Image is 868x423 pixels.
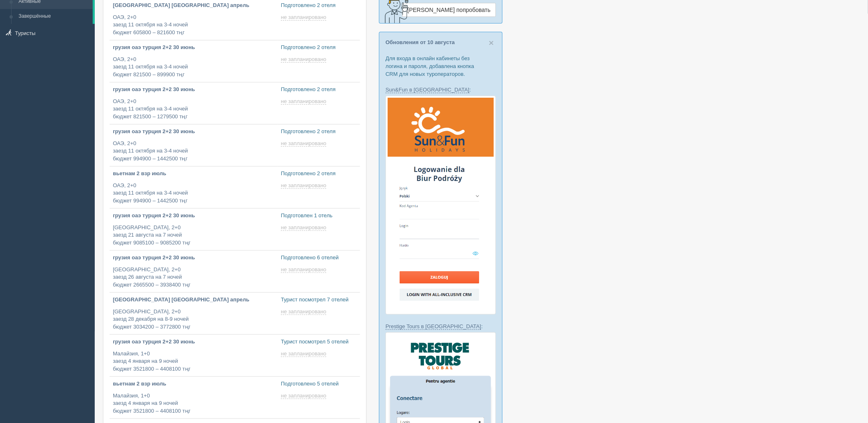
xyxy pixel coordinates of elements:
button: Close [489,38,494,47]
span: не запланировано [281,182,326,189]
a: не запланировано [281,224,328,231]
p: Для входа в онлайн кабинеты без логина и пароля, добавлена кнопка CRM для новых туроператоров. [386,54,496,78]
p: грузия оаэ турция 2+2 30 июнь [113,338,274,346]
p: Подготовлено 2 отеля [281,2,357,9]
a: вьетнам 2 взр июль ОАЭ, 2+0заезд 11 октября на 3-4 ночейбюджет 994900 – 1442500 тңг [110,167,278,208]
a: грузия оаэ турция 2+2 30 июнь ОАЭ, 2+0заезд 11 октября на 3-4 ночейбюджет 821500 – 1279500 тңг [110,82,278,124]
p: ОАЭ, 2+0 заезд 11 октября на 3-4 ночей бюджет 605800 – 821600 тңг [113,14,274,37]
a: не запланировано [281,308,328,315]
span: × [489,38,494,47]
p: грузия оаэ турция 2+2 30 июнь [113,44,274,52]
a: не запланировано [281,266,328,273]
p: вьетнам 2 взр июль [113,380,274,388]
p: Подготовлен 1 отель [281,212,357,220]
a: [PERSON_NAME] попробовать [402,3,496,17]
span: не запланировано [281,350,326,357]
p: [GEOGRAPHIC_DATA] [GEOGRAPHIC_DATA] апрель [113,2,274,9]
a: грузия оаэ турция 2+2 30 июнь Малайзия, 1+0заезд 4 января на 9 ночейбюджет 3521800 – 4408100 тңг [110,335,278,376]
a: не запланировано [281,14,328,21]
a: Sun&Fun в [GEOGRAPHIC_DATA] [386,87,470,93]
a: грузия оаэ турция 2+2 30 июнь [GEOGRAPHIC_DATA], 2+0заезд 26 августа на 7 ночейбюджет 2665500 – 3... [110,251,278,292]
span: не запланировано [281,14,326,21]
p: Подготовлено 2 отеля [281,128,357,136]
span: не запланировано [281,98,326,105]
p: Подготовлено 6 отелей [281,254,357,262]
p: Малайзия, 1+0 заезд 4 января на 9 ночей бюджет 3521800 – 4408100 тңг [113,392,274,415]
p: ОАЭ, 2+0 заезд 11 октября на 3-4 ночей бюджет 994900 – 1442500 тңг [113,182,274,205]
span: не запланировано [281,140,326,147]
p: [GEOGRAPHIC_DATA], 2+0 заезд 28 декабря на 8-9 ночей бюджет 3034200 – 3772800 тңг [113,308,274,331]
p: Подготовлено 5 отелей [281,380,357,388]
p: [GEOGRAPHIC_DATA], 2+0 заезд 21 августа на 7 ночей бюджет 9085100 – 9085200 тңг [113,224,274,247]
p: грузия оаэ турция 2+2 30 июнь [113,128,274,136]
p: Малайзия, 1+0 заезд 4 января на 9 ночей бюджет 3521800 – 4408100 тңг [113,350,274,373]
p: вьетнам 2 взр июль [113,170,274,178]
span: не запланировано [281,266,326,273]
a: не запланировано [281,140,328,147]
a: Обновления от 10 августа [386,39,455,45]
p: Подготовлено 2 отеля [281,86,357,94]
span: не запланировано [281,308,326,315]
p: Турист посмотрел 5 отелей [281,338,357,346]
a: Завершённые [15,9,93,24]
p: ОАЭ, 2+0 заезд 11 октября на 3-4 ночей бюджет 821500 – 1279500 тңг [113,98,274,121]
p: Подготовлено 2 отеля [281,170,357,178]
a: вьетнам 2 взр июль Малайзия, 1+0заезд 4 января на 9 ночейбюджет 3521800 – 4408100 тңг [110,377,278,418]
a: [GEOGRAPHIC_DATA] [GEOGRAPHIC_DATA] апрель [GEOGRAPHIC_DATA], 2+0заезд 28 декабря на 8-9 ночейбюд... [110,293,278,334]
a: не запланировано [281,98,328,105]
p: : [386,322,496,330]
a: не запланировано [281,56,328,63]
p: [GEOGRAPHIC_DATA], 2+0 заезд 26 августа на 7 ночей бюджет 2665500 – 3938400 тңг [113,266,274,289]
span: не запланировано [281,56,326,63]
span: не запланировано [281,392,326,399]
p: ОАЭ, 2+0 заезд 11 октября на 3-4 ночей бюджет 821500 – 899900 тңг [113,56,274,79]
span: не запланировано [281,224,326,231]
a: грузия оаэ турция 2+2 30 июнь ОАЭ, 2+0заезд 11 октября на 3-4 ночейбюджет 994900 – 1442500 тңг [110,125,278,166]
a: не запланировано [281,182,328,189]
p: грузия оаэ турция 2+2 30 июнь [113,254,274,262]
p: грузия оаэ турция 2+2 30 июнь [113,86,274,94]
a: грузия оаэ турция 2+2 30 июнь [GEOGRAPHIC_DATA], 2+0заезд 21 августа на 7 ночейбюджет 9085100 – 9... [110,209,278,250]
a: не запланировано [281,392,328,399]
p: Турист посмотрел 7 отелей [281,296,357,304]
a: грузия оаэ турция 2+2 30 июнь ОАЭ, 2+0заезд 11 октября на 3-4 ночейбюджет 821500 – 899900 тңг [110,40,278,82]
img: sun-fun-%D0%BB%D0%BE%D0%B3%D1%96%D0%BD-%D1%87%D0%B5%D1%80%D0%B5%D0%B7-%D1%81%D1%80%D0%BC-%D0%B4%D... [386,96,496,315]
p: ОАЭ, 2+0 заезд 11 октября на 3-4 ночей бюджет 994900 – 1442500 тңг [113,140,274,163]
p: Подготовлено 2 отеля [281,44,357,52]
p: [GEOGRAPHIC_DATA] [GEOGRAPHIC_DATA] апрель [113,296,274,304]
a: Prestige Tours в [GEOGRAPHIC_DATA] [386,323,481,330]
p: грузия оаэ турция 2+2 30 июнь [113,212,274,220]
a: не запланировано [281,350,328,357]
p: : [386,86,496,94]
